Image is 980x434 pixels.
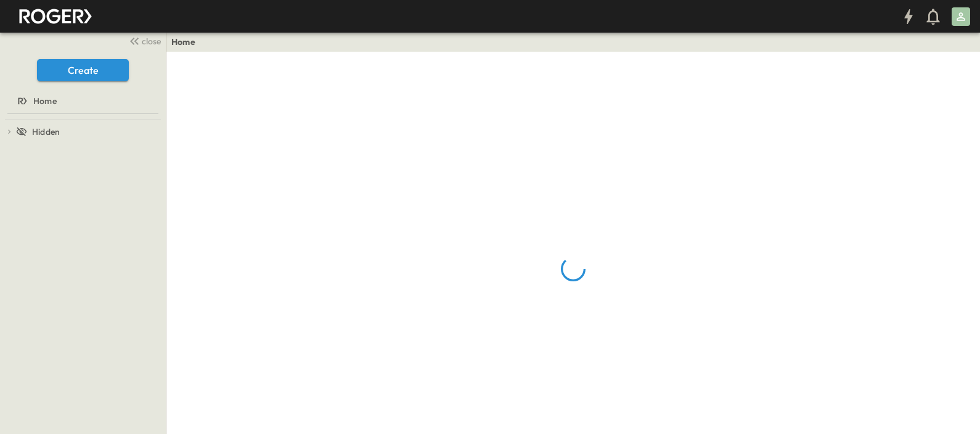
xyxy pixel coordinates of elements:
button: Create [37,59,129,81]
a: Home [2,92,161,110]
span: Hidden [32,126,60,138]
span: Home [33,95,57,107]
nav: breadcrumbs [171,36,203,48]
a: Home [171,36,195,48]
button: close [124,32,163,49]
span: close [142,35,161,47]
